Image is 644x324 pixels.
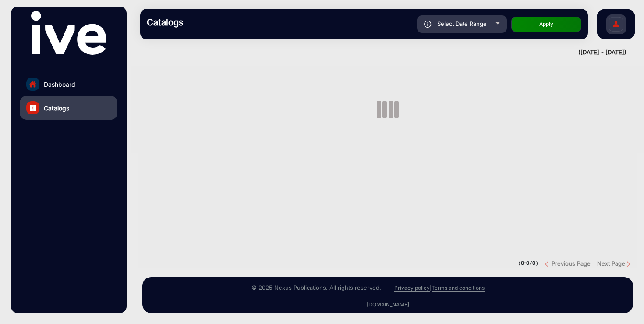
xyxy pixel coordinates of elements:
a: Dashboard [20,72,117,96]
span: Catalogs [44,103,69,113]
img: vmg-logo [31,11,106,55]
strong: Previous Page [552,260,591,267]
h3: Catalogs [147,17,269,28]
span: Select Date Range [437,20,487,27]
strong: Next Page [597,260,625,267]
strong: 0-0 [521,260,529,266]
img: icon [424,21,432,28]
img: previous button [545,261,552,267]
span: Dashboard [44,80,75,89]
button: Apply [511,17,581,32]
img: catalog [30,105,36,111]
small: © 2025 Nexus Publications. All rights reserved. [251,284,381,291]
a: Catalogs [20,96,117,120]
a: [DOMAIN_NAME] [367,301,409,308]
div: ([DATE] - [DATE]) [131,48,626,57]
a: Privacy policy [394,285,430,292]
pre: ( / ) [518,260,538,267]
img: home [29,80,37,88]
img: Sign%20Up.svg [607,10,625,41]
strong: 0 [532,260,535,266]
img: Next button [625,261,632,267]
a: | [430,285,432,291]
a: Terms and conditions [432,285,485,292]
